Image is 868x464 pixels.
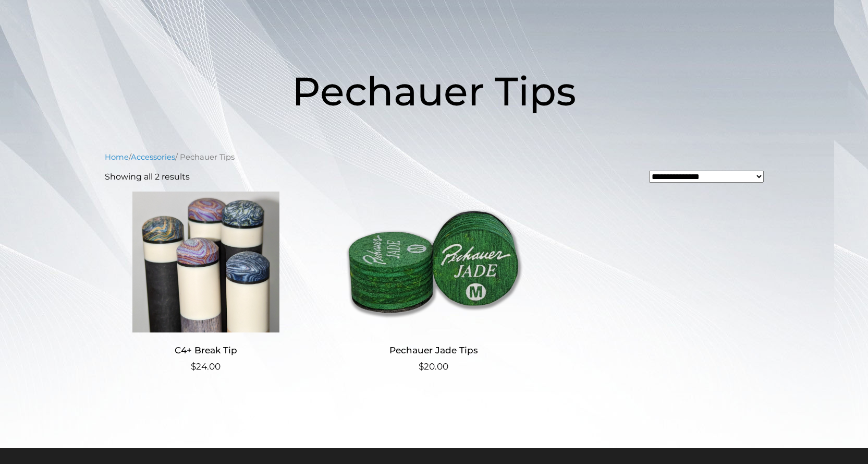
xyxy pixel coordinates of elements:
[105,192,308,332] img: C4+ Break Tip
[419,361,448,372] bdi: 20.00
[292,67,576,115] span: Pechauer Tips
[332,341,535,360] h2: Pechauer Jade Tips
[191,361,196,372] span: $
[332,192,535,332] img: Pechauer Jade Tips
[105,341,308,360] h2: C4+ Break Tip
[419,361,424,372] span: $
[105,192,308,374] a: C4+ Break Tip $24.00
[105,152,129,162] a: Home
[105,151,764,163] nav: Breadcrumb
[105,171,190,183] p: Showing all 2 results
[649,171,764,183] select: Shop order
[131,152,175,162] a: Accessories
[332,192,535,374] a: Pechauer Jade Tips $20.00
[191,361,221,372] bdi: 24.00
